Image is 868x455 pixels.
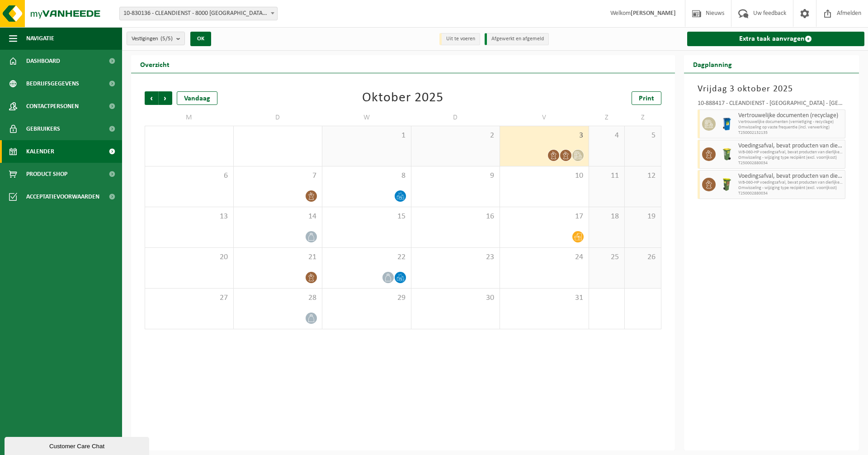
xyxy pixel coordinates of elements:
span: 23 [416,252,495,262]
span: Acceptatievoorwaarden [26,185,99,208]
span: 9 [416,171,495,181]
h3: Vrijdag 3 oktober 2025 [698,82,846,96]
img: WB-0240-HPE-BE-09 [720,117,734,131]
span: 4 [594,131,620,141]
span: T250002880034 [738,191,843,196]
count: (5/5) [160,36,173,42]
span: 6 [150,171,229,181]
div: 10-888417 - CLEANDIENST - [GEOGRAPHIC_DATA] - [GEOGRAPHIC_DATA] [698,100,846,109]
span: 19 [629,212,656,222]
span: Voedingsafval, bevat producten van dierlijke oorsprong, onverpakt, categorie 3 [738,142,843,150]
td: M [145,109,234,126]
span: 11 [594,171,620,181]
span: 18 [594,212,620,222]
button: OK [190,32,211,46]
span: 28 [238,293,318,303]
span: Navigatie [26,27,54,50]
span: 12 [629,171,656,181]
span: 8 [327,171,406,181]
span: 27 [150,293,229,303]
span: Dashboard [26,50,60,72]
h2: Overzicht [131,55,179,73]
span: 29 [327,293,406,303]
img: WB-0140-HPE-GN-50 [720,147,734,161]
span: 15 [327,212,406,222]
span: T250002880034 [738,161,843,166]
h2: Dagplanning [684,55,741,73]
span: Product Shop [26,163,67,185]
span: Volgende [159,91,172,105]
span: 31 [505,293,584,303]
span: 10 [505,171,584,181]
span: Kalender [26,140,54,163]
span: 25 [594,252,620,262]
span: Vorige [145,91,158,105]
span: 20 [150,252,229,262]
span: 3 [505,131,584,141]
span: WB-060-HP voedingsafval, bevat producten van dierlijke oors [738,150,843,155]
span: Vestigingen [132,32,173,46]
span: WB-060-HP voedingsafval, bevat producten van dierlijke oors [738,180,843,185]
a: Print [632,91,661,105]
span: 16 [416,212,495,222]
span: Voedingsafval, bevat producten van dierlijke oorsprong, onverpakt, categorie 3 [738,173,843,180]
span: 14 [238,212,318,222]
td: W [322,109,411,126]
span: 10-830136 - CLEANDIENST - 8000 BRUGGE, PATHOEKEWEG 48 [120,7,277,20]
button: Vestigingen(5/5) [127,32,185,45]
span: 24 [505,252,584,262]
span: 13 [150,212,229,222]
span: Contactpersonen [26,95,79,118]
td: Z [589,109,625,126]
span: 2 [416,131,495,141]
span: 7 [238,171,318,181]
span: Print [639,95,654,102]
td: Z [625,109,661,126]
span: Omwisseling op vaste frequentie (incl. verwerking) [738,125,843,130]
span: 26 [629,252,656,262]
span: 1 [327,131,406,141]
iframe: chat widget [5,435,151,455]
td: D [234,109,323,126]
li: Afgewerkt en afgemeld [485,33,549,45]
a: Extra taak aanvragen [687,32,865,46]
span: Omwisseling - wijziging type recipiënt (excl. voorrijkost) [738,185,843,191]
span: Omwisseling - wijziging type recipiënt (excl. voorrijkost) [738,155,843,161]
span: 30 [416,293,495,303]
td: V [500,109,589,126]
div: Oktober 2025 [362,91,443,105]
span: 17 [505,212,584,222]
div: Vandaag [177,91,217,105]
span: 21 [238,252,318,262]
span: Gebruikers [26,118,60,140]
span: Vertrouwelijke documenten (vernietiging - recyclage) [738,119,843,125]
span: Bedrijfsgegevens [26,72,79,95]
span: 5 [629,131,656,141]
strong: [PERSON_NAME] [631,10,676,17]
li: Uit te voeren [439,33,480,45]
span: 22 [327,252,406,262]
img: WB-0060-HPE-GN-50 [720,178,734,191]
td: D [411,109,500,126]
span: 10-830136 - CLEANDIENST - 8000 BRUGGE, PATHOEKEWEG 48 [119,7,278,20]
span: Vertrouwelijke documenten (recyclage) [738,112,843,119]
span: T250002132135 [738,130,843,136]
